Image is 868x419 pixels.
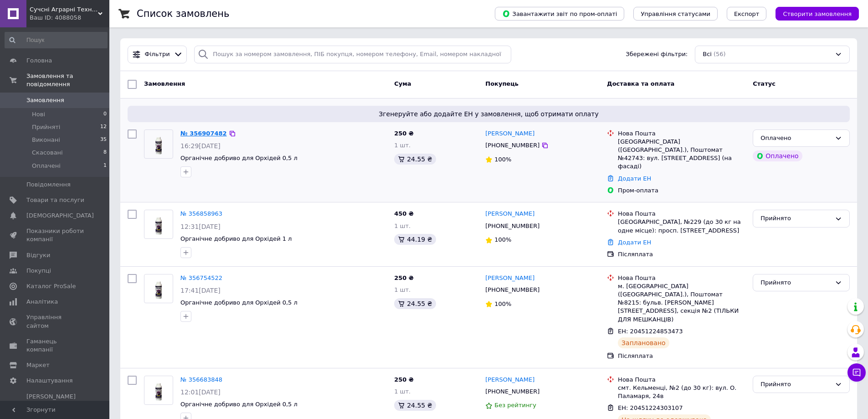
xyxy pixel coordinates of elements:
[194,46,511,63] input: Пошук за номером замовлення, ПІБ покупця, номером телефону, Email, номером накладної
[26,212,94,220] span: [DEMOGRAPHIC_DATA]
[776,7,859,21] button: Створити замовлення
[727,7,767,21] button: Експорт
[144,274,173,303] a: Фото товару
[607,80,674,87] span: Доставка та оплата
[847,363,866,382] button: Чат з покупцем
[144,274,173,303] img: Фото товару
[5,32,108,48] input: Пошук
[26,251,50,259] span: Відгуки
[32,136,60,144] span: Виконані
[394,80,411,87] span: Cума
[144,129,173,159] a: Фото товару
[734,10,760,17] span: Експорт
[753,80,776,87] span: Статус
[494,402,536,409] span: Без рейтингу
[641,10,710,17] span: Управління статусами
[180,235,292,242] a: Органічне добриво для Орхідей 1 л
[618,376,745,384] div: Нова Пошта
[618,404,683,411] span: ЕН: 20451224303107
[26,377,73,385] span: Налаштування
[766,10,859,17] a: Створити замовлення
[26,57,52,65] span: Головна
[618,175,651,182] a: Додати ЕН
[618,282,745,324] div: м. [GEOGRAPHIC_DATA] ([GEOGRAPHIC_DATA].), Поштомат №8215: бульв. [PERSON_NAME][STREET_ADDRESS], ...
[180,223,221,230] span: 12:31[DATE]
[703,50,712,59] span: Всі
[760,214,831,223] div: Прийнято
[483,220,541,232] div: [PHONE_NUMBER]
[494,236,511,243] span: 100%
[144,376,173,405] a: Фото товару
[502,10,617,18] span: Завантажити звіт по пром-оплаті
[394,376,414,383] span: 250 ₴
[618,138,745,171] div: [GEOGRAPHIC_DATA] ([GEOGRAPHIC_DATA].), Поштомат №42743: вул. [STREET_ADDRESS] (на фасаді)
[618,384,745,400] div: смт. Кельменці, №2 (до 30 кг): вул. О. Паламаря, 24в
[618,129,745,138] div: Нова Пошта
[180,142,221,150] span: 16:29[DATE]
[180,155,298,161] a: Органічне добриво для Орхідей 0,5 л
[618,337,669,348] div: Заплановано
[144,80,185,87] span: Замовлення
[103,149,107,157] span: 8
[485,80,519,87] span: Покупець
[483,284,541,296] div: [PHONE_NUMBER]
[100,136,107,144] span: 35
[26,361,50,369] span: Маркет
[26,181,71,189] span: Повідомлення
[714,51,726,57] span: (56)
[26,227,84,243] span: Показники роботи компанії
[26,267,51,275] span: Покупці
[30,5,98,14] span: Сучсні Аграрні Технології
[618,352,745,360] div: Післяплата
[783,10,852,17] span: Створити замовлення
[180,130,227,137] a: № 356907482
[760,134,831,143] div: Оплачено
[760,380,831,389] div: Прийнято
[26,337,84,354] span: Гаманець компанії
[26,282,76,290] span: Каталог ProSale
[485,129,534,138] a: [PERSON_NAME]
[180,401,298,408] a: Органічне добриво для Орхідей 0,5 л
[180,287,221,294] span: 17:41[DATE]
[144,376,173,404] img: Фото товару
[26,96,64,104] span: Замовлення
[100,123,107,131] span: 12
[618,274,745,282] div: Нова Пошта
[618,239,651,246] a: Додати ЕН
[144,210,173,239] a: Фото товару
[394,274,414,281] span: 250 ₴
[26,298,58,306] span: Аналітика
[485,274,534,283] a: [PERSON_NAME]
[485,376,534,384] a: [PERSON_NAME]
[618,328,683,335] span: ЕН: 20451224853473
[618,218,745,234] div: [GEOGRAPHIC_DATA], №229 (до 30 кг на одне місце): просп. [STREET_ADDRESS]
[633,7,718,21] button: Управління статусами
[180,274,222,281] a: № 356754522
[618,250,745,259] div: Післяплата
[32,162,61,170] span: Оплачені
[753,150,802,161] div: Оплачено
[494,300,511,307] span: 100%
[180,388,221,396] span: 12:01[DATE]
[180,299,298,306] a: Органічне добриво для Орхідей 0,5 л
[485,210,534,218] a: [PERSON_NAME]
[26,72,109,88] span: Замовлення та повідомлення
[618,210,745,218] div: Нова Пошта
[494,156,511,163] span: 100%
[180,376,222,383] a: № 356683848
[760,278,831,288] div: Прийнято
[618,186,745,195] div: Пром-оплата
[394,286,411,293] span: 1 шт.
[394,154,436,165] div: 24.55 ₴
[180,210,222,217] a: № 356858963
[483,140,541,151] div: [PHONE_NUMBER]
[103,110,107,119] span: 0
[483,386,541,398] div: [PHONE_NUMBER]
[394,130,414,137] span: 250 ₴
[394,142,411,149] span: 1 шт.
[626,50,688,59] span: Збережені фільтри:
